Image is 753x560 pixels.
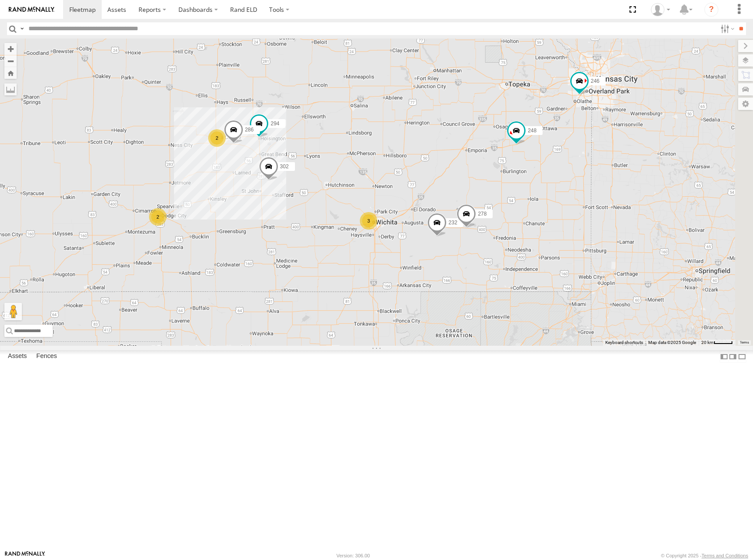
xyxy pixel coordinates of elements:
a: Terms (opens in new tab) [740,340,749,344]
label: Search Filter Options [717,22,736,35]
span: Map data ©2025 Google [648,340,696,345]
span: 294 [270,120,279,126]
button: Drag Pegman onto the map to open Street View [4,303,22,320]
span: 20 km [701,340,714,345]
div: © Copyright 2025 - [661,553,748,558]
img: rand-logo.svg [9,7,54,13]
label: Search Query [18,22,25,35]
label: Hide Summary Table [738,350,746,363]
label: Assets [4,351,31,363]
span: 286 [245,127,254,133]
a: Terms and Conditions [702,553,748,558]
button: Zoom Home [4,67,17,79]
span: 246 [591,78,600,84]
label: Fences [32,351,61,363]
label: Measure [4,83,17,96]
label: Dock Summary Table to the Right [728,350,737,363]
button: Keyboard shortcuts [605,340,643,346]
i: ? [704,3,718,17]
label: Map Settings [738,98,753,110]
span: 278 [478,211,487,217]
div: Version: 306.00 [337,553,370,558]
div: Shane Miller [648,3,673,16]
button: Zoom out [4,55,17,67]
a: Visit our Website [5,551,45,560]
div: 3 [360,212,377,230]
span: 232 [448,219,457,225]
button: Zoom in [4,43,17,55]
span: 248 [528,127,536,133]
button: Map Scale: 20 km per 40 pixels [699,340,735,346]
span: 302 [280,163,289,170]
div: 2 [208,129,226,147]
div: 2 [149,208,167,226]
label: Dock Summary Table to the Left [720,350,728,363]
